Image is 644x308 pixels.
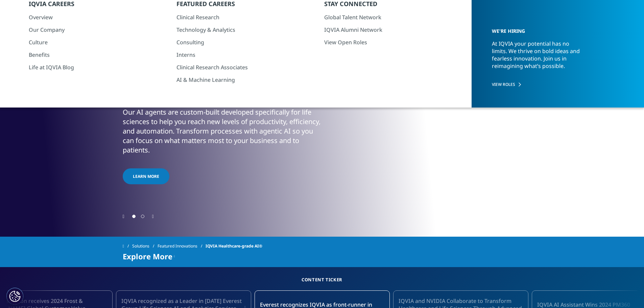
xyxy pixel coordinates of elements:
button: Cookies Settings [6,288,23,305]
a: Clinical Research Associates [176,64,312,71]
a: Global Talent Network [324,14,459,21]
a: IQVIA Alumni Network [324,26,459,33]
a: Technology & Analytics [176,26,312,33]
p: At IQVIA your potential has no limits. We thrive on bold ideas and fearless innovation. Join us i... [492,40,585,76]
div: Our AI agents are custom-built developed specifically for life sciences to help you reach new lev... [123,108,320,155]
a: AI & Machine Learning [176,76,312,84]
a: Interns [176,51,312,58]
a: Overview [29,14,164,21]
span: Explore More [123,252,172,260]
a: Solutions [132,240,158,252]
a: Featured Innovations [158,240,206,252]
a: Culture [29,39,164,46]
a: VIEW ROLES [492,81,618,87]
div: Previous slide [123,213,124,219]
span: IQVIA Healthcare-grade AI® [206,240,262,252]
a: Learn more [123,168,169,184]
div: Next slide [152,213,154,219]
h5: Content Ticker [7,276,637,284]
a: Benefits [29,51,164,58]
span: Learn more [133,173,159,179]
a: Clinical Research [176,14,312,21]
h5: WE'RE HIRING [492,16,612,40]
a: Life at IQVIA Blog [29,64,164,71]
span: Go to slide 1 [132,215,136,218]
a: View Open Roles [324,39,459,46]
span: Go to slide 2 [141,215,144,218]
a: Consulting [176,39,312,46]
a: Our Company [29,26,164,33]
